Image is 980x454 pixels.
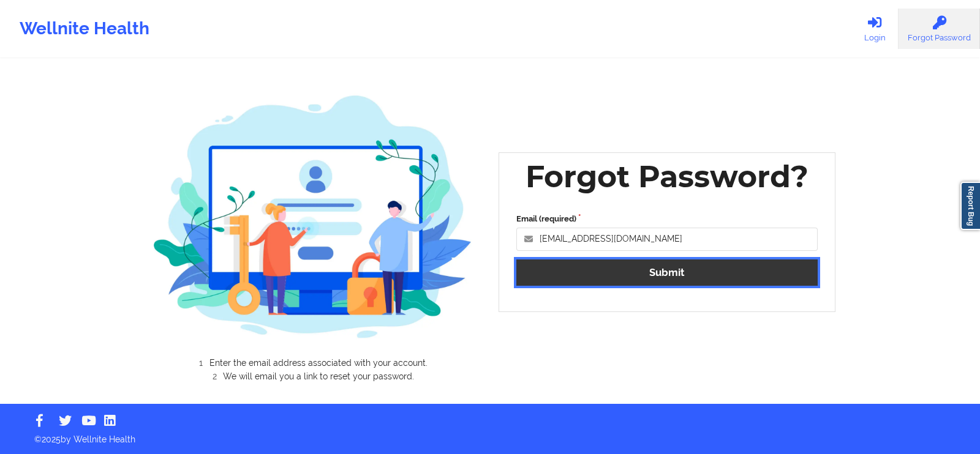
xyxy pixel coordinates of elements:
li: Enter the email address associated with your account. [164,358,473,370]
a: Forgot Password [899,9,980,49]
input: Email address [516,228,818,251]
button: Submit [516,259,818,286]
a: Report Bug [960,182,980,230]
a: Login [851,9,899,49]
li: We will email you a link to reset your password. [164,370,473,381]
div: Forgot Password? [526,157,809,196]
label: Email (required) [516,213,818,225]
img: wellnite-forgot-password-hero_200.d80a7247.jpg [154,83,473,349]
p: © 2025 by Wellnite Health [26,425,954,445]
